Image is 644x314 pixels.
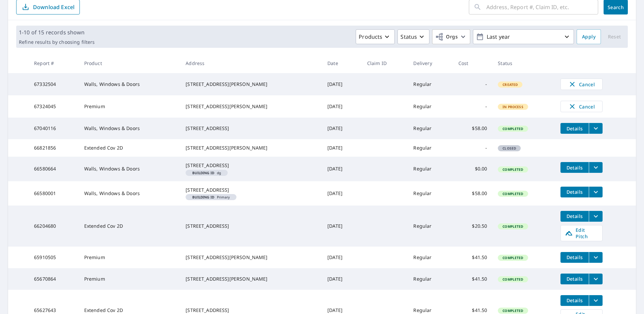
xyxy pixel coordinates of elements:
td: $20.50 [453,206,493,247]
td: [DATE] [322,181,362,206]
span: Search [609,4,622,10]
td: [DATE] [322,118,362,139]
td: Regular [408,139,453,157]
td: $58.00 [453,181,493,206]
td: 66204680 [29,206,79,247]
span: Details [565,164,585,171]
div: [STREET_ADDRESS][PERSON_NAME] [186,145,317,151]
td: Walls, Windows & Doors [79,181,181,206]
td: Premium [79,95,181,118]
p: Products [359,33,382,41]
td: Regular [408,118,453,139]
button: Cancel [560,101,603,112]
td: 65670864 [29,268,79,290]
td: Regular [408,206,453,247]
span: Details [565,189,585,195]
span: Created [498,82,522,87]
button: filesDropdownBtn-66580001 [589,187,603,197]
button: detailsBtn-65910505 [560,252,589,263]
th: Claim ID [362,53,408,73]
button: Apply [577,29,601,44]
span: Primary [188,195,234,199]
td: [DATE] [322,247,362,268]
button: filesDropdownBtn-66580664 [589,162,603,173]
td: [DATE] [322,206,362,247]
button: Orgs [432,29,470,44]
button: detailsBtn-67040116 [560,123,589,134]
div: [STREET_ADDRESS][PERSON_NAME] [186,276,317,282]
div: [STREET_ADDRESS] [186,187,317,193]
td: [DATE] [322,157,362,181]
p: Status [400,33,417,41]
th: Cost [453,53,493,73]
td: Regular [408,73,453,95]
span: Completed [498,191,527,196]
p: Download Excel [33,3,74,11]
p: 1-10 of 15 records shown [19,28,95,36]
em: Building ID [192,171,214,175]
span: dg [188,171,225,175]
td: - [453,73,493,95]
td: 66580001 [29,181,79,206]
td: $58.00 [453,118,493,139]
td: Regular [408,247,453,268]
th: Address [180,53,322,73]
td: Premium [79,247,181,268]
th: Delivery [408,53,453,73]
td: [DATE] [322,95,362,118]
span: Details [565,125,585,132]
span: Apply [582,33,595,41]
span: In Process [498,104,527,109]
td: [DATE] [322,139,362,157]
span: Completed [498,308,527,313]
span: Completed [498,167,527,172]
button: Cancel [560,78,603,90]
span: Completed [498,126,527,131]
th: Report # [29,53,79,73]
div: [STREET_ADDRESS] [186,162,317,169]
button: filesDropdownBtn-66204680 [589,211,603,222]
td: Regular [408,268,453,290]
span: Completed [498,255,527,260]
div: [STREET_ADDRESS] [186,223,317,229]
td: - [453,95,493,118]
td: Walls, Windows & Doors [79,157,181,181]
button: detailsBtn-66204680 [560,211,589,222]
span: Details [565,213,585,219]
div: [STREET_ADDRESS] [186,125,317,132]
td: [DATE] [322,73,362,95]
td: [DATE] [322,268,362,290]
span: Details [565,254,585,260]
button: detailsBtn-65670864 [560,274,589,284]
td: $41.50 [453,268,493,290]
td: Regular [408,181,453,206]
span: Cancel [568,102,595,111]
td: $41.50 [453,247,493,268]
span: Completed [498,224,527,229]
div: [STREET_ADDRESS] [186,307,317,314]
td: - [453,139,493,157]
button: detailsBtn-66580664 [560,162,589,173]
div: [STREET_ADDRESS][PERSON_NAME] [186,81,317,88]
button: Products [356,29,395,44]
button: detailsBtn-66580001 [560,187,589,197]
th: Status [492,53,555,73]
td: Walls, Windows & Doors [79,73,181,95]
span: Details [565,297,585,304]
td: 66580664 [29,157,79,181]
button: Status [397,29,429,44]
button: filesDropdownBtn-65910505 [589,252,603,263]
div: [STREET_ADDRESS][PERSON_NAME] [186,254,317,261]
div: [STREET_ADDRESS][PERSON_NAME] [186,103,317,110]
span: Edit Pitch [565,227,598,240]
td: Regular [408,157,453,181]
td: Regular [408,95,453,118]
em: Building ID [192,195,214,199]
button: filesDropdownBtn-65670864 [589,274,603,284]
td: 67040116 [29,118,79,139]
a: Edit Pitch [560,225,603,241]
td: 67324045 [29,95,79,118]
td: Extended Cov 2D [79,139,181,157]
th: Date [322,53,362,73]
button: detailsBtn-65627643 [560,295,589,306]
